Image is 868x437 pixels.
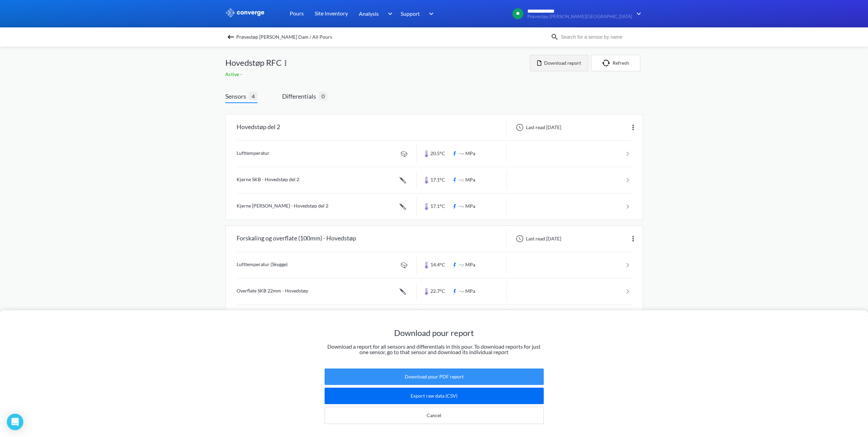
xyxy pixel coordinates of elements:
span: Prøvestøp [PERSON_NAME] Dam / All Pours [236,32,332,42]
button: Export raw data (CSV) [325,388,544,404]
img: downArrow.svg [632,10,643,18]
div: Open Intercom Messenger [7,414,23,430]
input: Search for a sensor by name [559,33,642,41]
h1: Download pour report [325,327,544,338]
span: Analysis [359,9,379,18]
img: logo_ewhite.svg [225,8,265,17]
img: downArrow.svg [425,10,436,18]
span: Support [401,9,420,18]
button: Download pour PDF report [325,369,544,385]
span: Prøvestøp [PERSON_NAME][GEOGRAPHIC_DATA] [527,14,632,19]
button: Cancel [325,407,544,424]
img: backspace.svg [227,33,235,41]
p: Download a report for all sensors and differentials in this pour. To download reports for just on... [325,344,544,355]
img: icon-search.svg [551,33,559,41]
img: downArrow.svg [383,10,394,18]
